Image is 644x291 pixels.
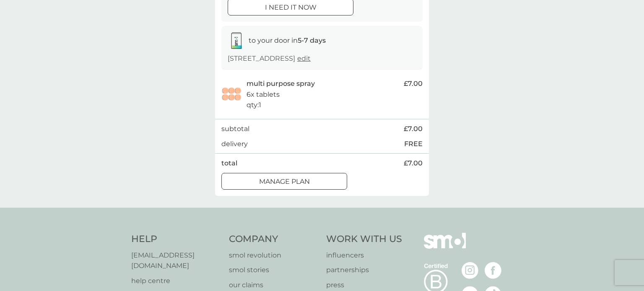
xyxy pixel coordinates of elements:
[131,233,221,246] h4: Help
[221,158,237,169] p: total
[404,139,423,149] p: FREE
[221,139,248,149] p: delivery
[404,158,423,169] span: £7.00
[462,262,478,279] img: visit the smol Instagram page
[326,233,402,246] h4: Work With Us
[131,250,221,271] a: [EMAIL_ADDRESS][DOMAIN_NAME]
[228,53,311,64] p: [STREET_ADDRESS]
[247,78,315,89] p: multi purpose spray
[326,265,402,276] a: partnerships
[229,280,318,291] a: our claims
[298,36,326,44] strong: 5-7 days
[485,262,501,279] img: visit the smol Facebook page
[229,233,318,246] h4: Company
[229,250,318,261] a: smol revolution
[229,265,318,276] a: smol stories
[326,250,402,261] a: influencers
[131,276,221,286] a: help centre
[247,89,280,100] p: 6x tablets
[247,100,261,111] p: qty : 1
[259,176,310,187] p: Manage plan
[424,233,466,261] img: smol
[297,54,311,62] a: edit
[404,124,423,134] span: £7.00
[326,280,402,291] a: press
[249,36,326,44] span: to your door in
[404,78,423,89] span: £7.00
[221,173,347,190] button: Manage plan
[265,2,317,13] p: i need it now
[221,124,249,134] p: subtotal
